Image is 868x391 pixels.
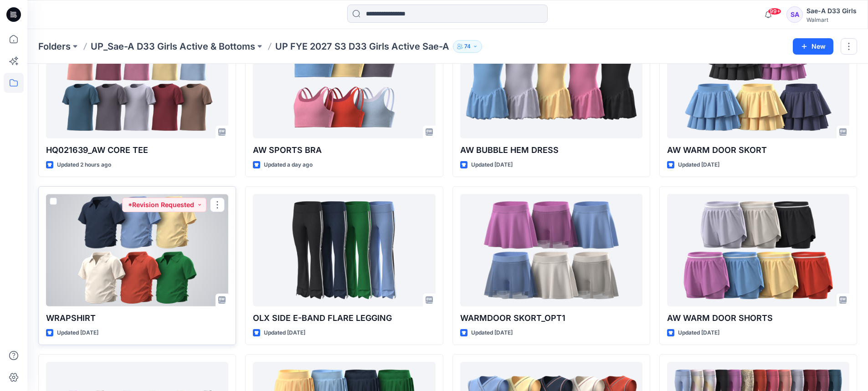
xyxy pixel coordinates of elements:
p: Updated [DATE] [471,328,513,338]
p: OLX SIDE E-BAND FLARE LEGGING [253,312,435,325]
button: New [793,38,833,55]
p: AW BUBBLE HEM DRESS [460,144,642,157]
div: Sae-A D33 Girls [806,5,857,16]
div: Walmart [806,16,857,23]
p: Updated [DATE] [678,160,719,170]
p: AW SPORTS BRA [253,144,435,157]
a: AW WARM DOOR SHORTS [667,194,849,306]
p: AW WARM DOOR SKORT [667,144,849,157]
div: SA [786,6,803,23]
a: Folders [38,40,71,53]
p: Updated [DATE] [678,328,719,338]
p: Updated [DATE] [471,160,513,170]
a: UP_Sae-A D33 Girls Active & Bottoms [91,40,255,53]
button: 74 [453,40,482,53]
p: UP FYE 2027 S3 D33 Girls Active Sae-A [275,40,449,53]
p: Updated [DATE] [57,328,98,338]
a: AW BUBBLE HEM DRESS [460,26,642,138]
p: WRAPSHIRT [46,312,228,325]
a: AW WARM DOOR SKORT [667,26,849,138]
a: HQ021639_AW CORE TEE [46,26,228,138]
p: HQ021639_AW CORE TEE [46,144,228,157]
p: 74 [464,41,471,51]
span: 99+ [768,8,781,15]
p: AW WARM DOOR SHORTS [667,312,849,325]
p: Updated a day ago [264,160,313,170]
a: WRAPSHIRT [46,194,228,306]
p: WARMDOOR SKORT_OPT1 [460,312,642,325]
a: AW SPORTS BRA [253,26,435,138]
a: WARMDOOR SKORT_OPT1 [460,194,642,306]
p: Updated [DATE] [264,328,305,338]
p: Updated 2 hours ago [57,160,111,170]
a: OLX SIDE E-BAND FLARE LEGGING [253,194,435,306]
